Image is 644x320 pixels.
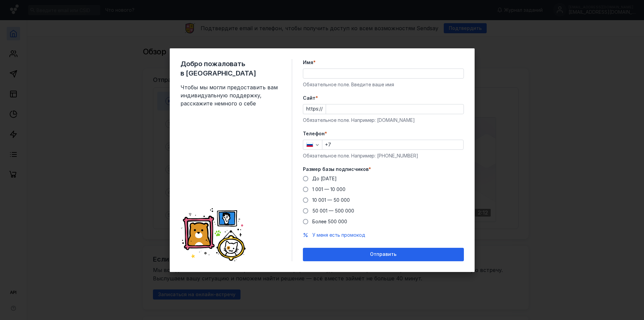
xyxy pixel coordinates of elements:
[303,95,316,101] span: Cайт
[312,232,365,238] span: У меня есть промокод
[312,232,365,238] button: У меня есть промокод
[303,130,325,137] span: Телефон
[312,197,350,203] span: 10 001 — 50 000
[312,219,347,224] span: Более 500 000
[303,81,464,88] div: Обязательное поле. Введите ваше имя
[312,176,337,181] span: До [DATE]
[303,152,464,159] div: Обязательное поле. Например: [PHONE_NUMBER]
[312,208,354,214] span: 50 001 — 500 000
[312,186,345,192] span: 1 001 — 10 000
[303,166,369,173] span: Размер базы подписчиков
[370,252,396,257] span: Отправить
[303,248,464,261] button: Отправить
[180,59,281,78] span: Добро пожаловать в [GEOGRAPHIC_DATA]
[303,59,313,66] span: Имя
[303,117,464,124] div: Обязательное поле. Например: [DOMAIN_NAME]
[180,83,281,107] span: Чтобы мы могли предоставить вам индивидуальную поддержку, расскажите немного о себе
